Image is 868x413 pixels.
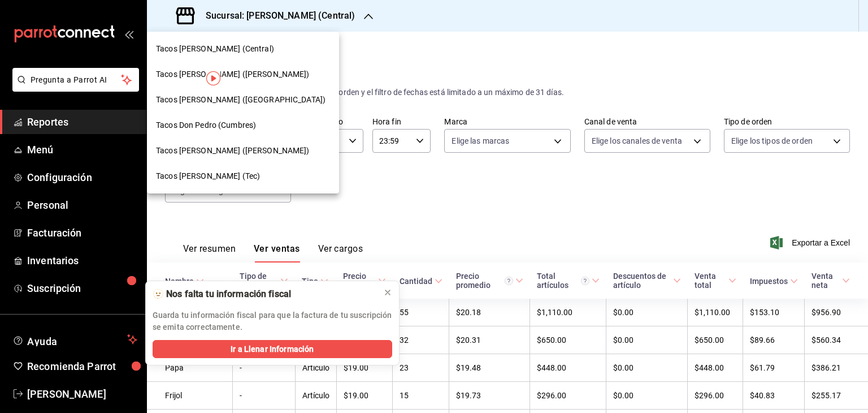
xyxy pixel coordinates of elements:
div: Tacos [PERSON_NAME] (Central) [147,36,339,62]
img: Tooltip marker [206,71,220,85]
div: Tacos Don Pedro (Cumbres) [147,113,339,138]
span: Tacos Don Pedro (Cumbres) [156,119,256,131]
div: Tacos [PERSON_NAME] ([PERSON_NAME]) [147,138,339,164]
span: Tacos [PERSON_NAME] (Tec) [156,170,260,182]
div: Tacos [PERSON_NAME] ([GEOGRAPHIC_DATA]) [147,87,339,113]
span: Tacos [PERSON_NAME] (Central) [156,43,274,55]
span: Tacos [PERSON_NAME] ([PERSON_NAME]) [156,145,310,157]
div: Tacos [PERSON_NAME] ([PERSON_NAME]) [147,62,339,87]
div: 🫥 Nos falta tu información fiscal [153,288,374,300]
span: Tacos [PERSON_NAME] ([PERSON_NAME]) [156,68,310,80]
span: Tacos [PERSON_NAME] ([GEOGRAPHIC_DATA]) [156,94,325,106]
div: Tacos [PERSON_NAME] (Tec) [147,164,339,189]
p: Guarda tu información fiscal para que la factura de tu suscripción se emita correctamente. [153,309,392,333]
span: Ir a Llenar Información [231,343,314,355]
